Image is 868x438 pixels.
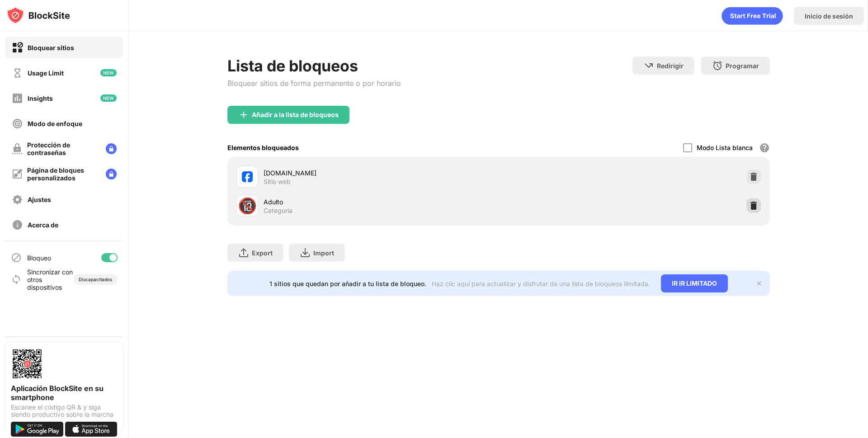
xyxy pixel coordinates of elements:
div: Ajustes [28,196,51,203]
img: focus-off.svg [12,118,23,129]
div: Haz clic aquí para actualizar y disfrutar de una lista de bloqueos ilimitada. [432,280,650,287]
div: Acerca de [28,221,58,229]
div: Insights [28,94,53,102]
div: Página de bloques personalizados [27,166,99,182]
img: new-icon.svg [100,69,117,76]
div: Inicio de sesión [805,12,853,20]
div: Escanee el código QR & y siga siendo productivo sobre la marcha [11,404,118,418]
div: Bloquear sitios [28,44,74,52]
div: Redirigir [657,62,684,70]
div: Aplicación BlockSite en su smartphone [11,384,118,402]
div: Import [313,249,334,257]
img: x-button.svg [755,280,763,287]
img: insights-off.svg [12,93,23,104]
img: new-icon.svg [100,94,117,102]
div: Bloqueo [27,254,51,262]
img: lock-menu.svg [106,143,117,154]
div: 🔞 [238,197,257,215]
img: about-off.svg [12,219,23,231]
div: Programar [726,62,759,70]
img: options-page-qr-code.png [11,348,43,380]
img: download-on-the-app-store.svg [65,422,118,437]
div: 1 sitios que quedan por añadir a tu lista de bloqueo. [269,280,426,287]
img: block-on.svg [12,42,23,53]
div: Export [252,249,273,257]
img: password-protection-off.svg [12,143,23,154]
div: animation [722,7,783,25]
div: Bloquear sitios de forma permanente o por horario [227,79,401,88]
div: Lista de bloqueos [227,57,401,75]
div: [DOMAIN_NAME] [264,168,499,178]
img: blocking-icon.svg [11,252,22,263]
div: Adulto [264,197,499,207]
div: Usage Limit [28,69,64,77]
div: Discapacitados [79,277,112,282]
img: sync-icon.svg [11,274,22,285]
div: Sitio web [264,178,291,186]
img: time-usage-off.svg [12,67,23,79]
div: Modo de enfoque [28,120,82,127]
img: get-it-on-google-play.svg [11,422,63,437]
div: Añadir a la lista de bloqueos [252,111,339,118]
img: favicons [242,171,253,182]
img: lock-menu.svg [106,169,117,179]
div: Modo Lista blanca [697,144,753,151]
div: Sincronizar con otros dispositivos [27,268,73,291]
img: customize-block-page-off.svg [12,169,23,179]
div: Categoría [264,207,292,215]
img: logo-blocksite.svg [6,6,70,24]
div: Protección de contraseñas [27,141,99,156]
div: IR IR LIMITADO [661,274,728,292]
img: settings-off.svg [12,194,23,205]
div: Elementos bloqueados [227,144,299,151]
